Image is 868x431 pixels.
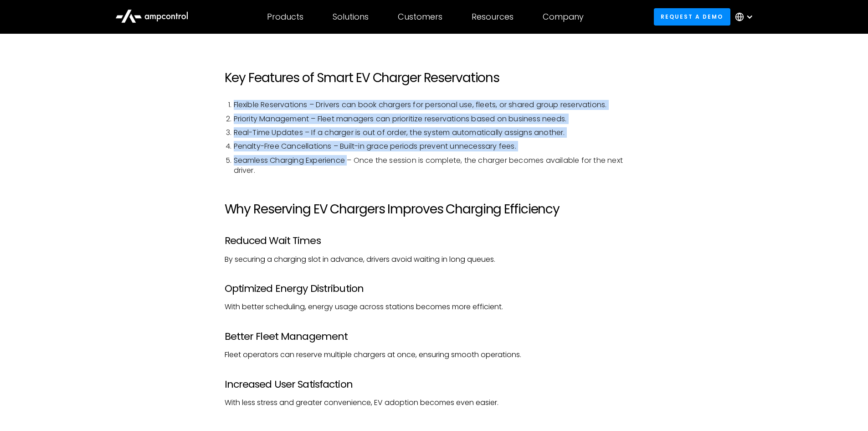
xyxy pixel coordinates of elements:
[472,12,514,22] div: Resources
[267,12,303,22] div: Products
[225,302,644,312] p: With better scheduling, energy usage across stations becomes more efficient.
[234,141,644,151] li: Penalty-Free Cancellations – Built-in grace periods prevent unnecessary fees.
[333,12,369,22] div: Solutions
[225,379,644,390] h3: Increased User Satisfaction
[543,12,584,22] div: Company
[225,398,644,408] p: With less stress and greater convenience, EV adoption becomes even easier.
[225,254,644,265] p: By securing a charging slot in advance, drivers avoid waiting in long queues.
[234,156,644,176] li: Seamless Charging Experience – Once the session is complete, the charger becomes available for th...
[225,283,644,295] h3: Optimized Energy Distribution
[654,8,730,25] a: Request a demo
[398,12,442,22] div: Customers
[234,114,644,124] li: Priority Management – Fleet managers can prioritize reservations based on business needs.
[225,70,644,86] h2: Key Features of Smart EV Charger Reservations
[225,331,644,343] h3: Better Fleet Management
[234,100,644,110] li: Flexible Reservations – Drivers can book chargers for personal use, fleets, or shared group reser...
[225,350,644,360] p: Fleet operators can reserve multiple chargers at once, ensuring smooth operations.
[234,128,644,138] li: Real-Time Updates – If a charger is out of order, the system automatically assigns another.
[225,235,644,247] h3: Reduced Wait Times
[225,202,644,217] h2: Why Reserving EV Chargers Improves Charging Efficiency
